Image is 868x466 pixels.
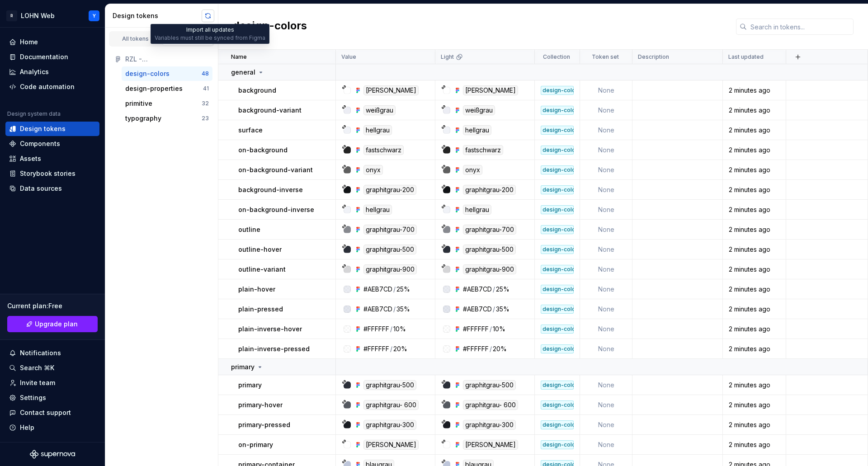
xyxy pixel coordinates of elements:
div: [PERSON_NAME] [363,440,419,450]
div: / [390,344,392,353]
div: design-colors [541,126,574,135]
div: 2 minutes ago [723,440,785,449]
td: None [580,180,632,200]
div: All tokens [113,35,158,42]
p: plain-hover [238,285,275,294]
div: onyx [463,165,482,175]
div: Notifications [20,348,61,358]
a: design-colors48 [122,66,212,81]
div: #FFFFFF [463,344,489,353]
div: #AEB7CD [363,285,392,294]
div: #AEB7CD [463,305,492,314]
div: 20% [493,344,507,353]
svg: Supernova Logo [30,450,75,459]
td: None [580,160,632,180]
p: general [231,68,255,77]
div: design-colors [541,146,574,155]
div: 2 minutes ago [723,205,785,214]
div: design-colors [541,400,574,410]
div: #FFFFFF [363,325,389,334]
div: LOHN Web [21,11,55,20]
div: 10% [393,325,406,334]
div: hellgrau [363,205,392,215]
td: None [580,80,632,100]
p: primary [231,362,255,372]
div: onyx [363,165,383,175]
div: Analytics [20,67,49,76]
a: Assets [5,151,99,166]
p: on-background [238,146,288,155]
button: Notifications [5,346,99,360]
div: design-properties [125,84,183,93]
div: Home [20,38,38,47]
td: None [580,100,632,120]
p: primary-pressed [238,420,290,429]
p: plain-inverse-pressed [238,344,310,353]
a: Code automation [5,80,99,94]
div: 32 [202,100,209,107]
div: #AEB7CD [363,305,392,314]
div: Documentation [20,52,68,61]
div: [PERSON_NAME] [363,85,419,95]
div: design-colors [541,106,574,115]
div: design-colors [125,69,170,78]
div: graphitgrau-500 [463,245,516,254]
div: design-colors [541,285,574,294]
a: Design tokens [5,122,99,136]
div: design-colors [541,420,574,429]
p: background-variant [238,106,302,115]
div: Storybook stories [20,169,75,178]
a: Data sources [5,181,99,196]
div: 2 minutes ago [723,325,785,334]
div: [PERSON_NAME] [463,85,518,95]
div: weißgrau [463,105,495,115]
p: primary [238,381,262,390]
p: plain-pressed [238,305,283,314]
div: design-colors [541,440,574,449]
div: graphitgrau- 600 [363,400,419,410]
a: Invite team [5,376,99,390]
p: background [238,86,276,95]
div: 48 [202,70,209,77]
a: Components [5,137,99,151]
td: None [580,395,632,415]
div: Design tokens [20,124,66,133]
div: 2 minutes ago [723,305,785,314]
div: Invite team [20,378,55,387]
p: on-background-inverse [238,205,314,214]
div: / [390,325,392,334]
td: None [580,120,632,140]
div: #FFFFFF [463,325,489,334]
div: design-colors [541,305,574,314]
p: Collection [543,53,570,61]
div: graphitgrau-500 [463,380,516,390]
div: weißgrau [363,105,396,115]
div: Import all updates [151,24,269,44]
div: graphitgrau-700 [463,225,516,235]
div: hellgrau [463,125,491,135]
p: on-background-variant [238,165,313,174]
h2: design-colors [233,19,307,35]
div: Code automation [20,82,75,91]
td: None [580,339,632,359]
div: design-colors [541,205,574,214]
div: 2 minutes ago [723,86,785,95]
div: design-colors [541,265,574,274]
div: 2 minutes ago [723,344,785,353]
td: None [580,240,632,259]
td: None [580,279,632,299]
div: design-colors [541,381,574,390]
button: typography23 [122,111,212,126]
div: 20% [393,344,407,353]
div: graphitgrau-200 [363,185,416,195]
div: Data sources [20,184,62,193]
div: graphitgrau- 600 [463,400,518,410]
td: None [580,299,632,319]
div: hellgrau [463,205,491,215]
div: graphitgrau-300 [363,420,416,430]
div: 2 minutes ago [723,420,785,429]
a: design-properties41 [122,81,212,96]
a: Home [5,35,99,49]
div: design-colors [541,245,574,254]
